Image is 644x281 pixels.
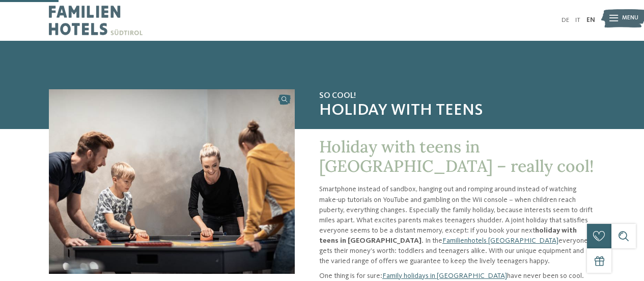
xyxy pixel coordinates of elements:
span: Holiday with teens in [GEOGRAPHIC_DATA] – really cool! [319,136,594,176]
a: Familienhotels [GEOGRAPHIC_DATA] [442,237,558,244]
span: Menu [622,14,638,22]
a: DE [562,17,569,23]
img: Fancy a holiday in South Tyrol with teens? [49,89,295,274]
p: Smartphone instead of sandbox, hanging out and romping around instead of watching make-up tutoria... [319,184,595,266]
a: Family holidays in [GEOGRAPHIC_DATA] [382,272,507,279]
a: EN [586,17,595,23]
a: IT [575,17,580,23]
span: Holiday with teens [319,101,595,120]
span: So cool! [319,91,595,101]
